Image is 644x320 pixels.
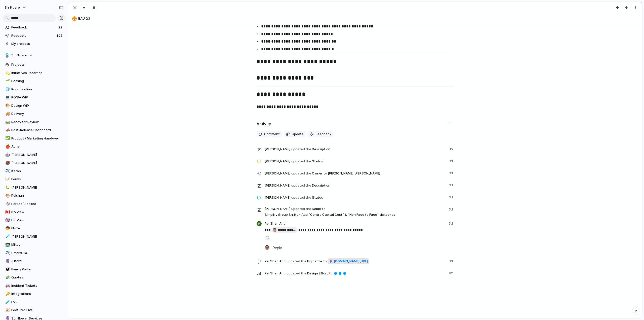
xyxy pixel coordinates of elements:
span: Pei Shan Ang [265,271,286,276]
div: 🔑Integrations [3,290,65,298]
span: [DOMAIN_NAME][URL] [334,259,368,264]
div: 🧪 [5,299,9,305]
span: Ready for Review [11,120,64,125]
span: Integrations [11,291,64,296]
button: 🐻 [5,160,10,165]
span: [PERSON_NAME] [265,171,290,176]
span: 1h [450,146,454,152]
span: to [324,171,327,176]
div: 💻 [5,95,9,100]
a: 🎨Peishan [3,192,65,199]
span: [PERSON_NAME] [265,195,290,200]
span: Family Portal [11,267,64,272]
button: 💸 [5,275,10,280]
button: 🎉 [5,308,10,313]
div: 🇬🇧UK View [3,217,65,224]
div: ✅ [5,135,9,141]
span: [PERSON_NAME] [11,185,64,190]
div: 🔮 [5,258,9,264]
a: Requests193 [3,32,65,40]
div: 📝Forms [3,175,65,183]
span: 193 [56,33,63,38]
button: 🛤️ [5,120,10,125]
span: updated the [291,183,311,188]
a: 🚑Incident Tickets [3,282,65,290]
span: updated the [287,259,306,264]
button: 🔮 [5,259,10,264]
div: 🍎 [5,144,9,150]
button: Update [284,131,306,137]
button: 🇨🇦 [5,209,10,215]
span: Update [292,132,304,137]
button: 🚚 [5,111,10,116]
span: EVV [11,300,64,305]
div: 🍎Abner [3,143,65,150]
button: 🌱 [5,79,10,84]
a: ✅Product / Marketing Handover [3,135,65,142]
div: 💸 [5,275,9,280]
button: 🤖 [5,152,10,157]
a: 👪Family Portal [3,266,65,273]
span: Status [265,158,446,165]
span: Product / Marketing Handover [11,136,64,141]
div: 🧊Prioritization [3,86,65,93]
span: updated the [291,159,311,164]
div: 🤖[PERSON_NAME] [3,151,65,159]
span: Requests [11,33,55,38]
h2: Activity [257,121,271,127]
a: 🛤️Ready for Review [3,118,65,126]
span: 3d [449,158,454,164]
span: Owner [265,170,446,177]
span: NA View [11,209,64,215]
span: Forms [11,177,64,182]
span: [PERSON_NAME] [11,234,64,239]
a: 💫Initiatives Roadmap [3,69,65,77]
button: shiftcare [2,4,29,12]
span: updated the [291,195,311,200]
div: 🎨Design WIP [3,102,65,110]
span: Post-Release Dashboard [11,128,64,133]
div: 🐛 [5,185,9,190]
div: 🎨 [5,193,9,199]
span: PO/BA WIP [11,95,64,100]
div: 🧒 [5,226,9,231]
button: ✈️ [5,251,10,256]
span: 3d [449,258,454,264]
a: ✈️SmartOSC [3,249,65,257]
div: 📣 [5,127,9,133]
a: 🐛[PERSON_NAME] [3,184,65,191]
span: 3d [449,194,454,200]
span: Mikey [11,242,64,247]
button: 🍎 [5,144,10,149]
a: 🌱Backlog [3,77,65,85]
a: Projects [3,61,65,68]
a: 🚚Delivery [3,110,65,118]
a: 🐻[PERSON_NAME] [3,159,65,167]
button: 🇬🇧 [5,218,10,223]
span: Feedback [11,25,57,30]
a: 💸Quotes [3,274,65,281]
div: 🇨🇦NA View [3,208,65,216]
div: 🐻 [5,160,9,166]
div: 🚚 [5,111,9,117]
a: 👨‍💻Mikey [3,241,65,248]
span: Design Effort [265,270,446,277]
a: 💻PO/BA WIP [3,94,65,101]
span: updated the [291,171,311,176]
span: Afford [11,259,64,264]
div: 🧪 [5,234,9,239]
span: updated the [287,271,306,276]
span: Status [265,194,446,201]
div: 🎲Parked/Blocked [3,200,65,208]
span: [PERSON_NAME] [265,183,290,188]
button: 🎨 [5,193,10,198]
span: Pei Shan Ang [265,221,286,226]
